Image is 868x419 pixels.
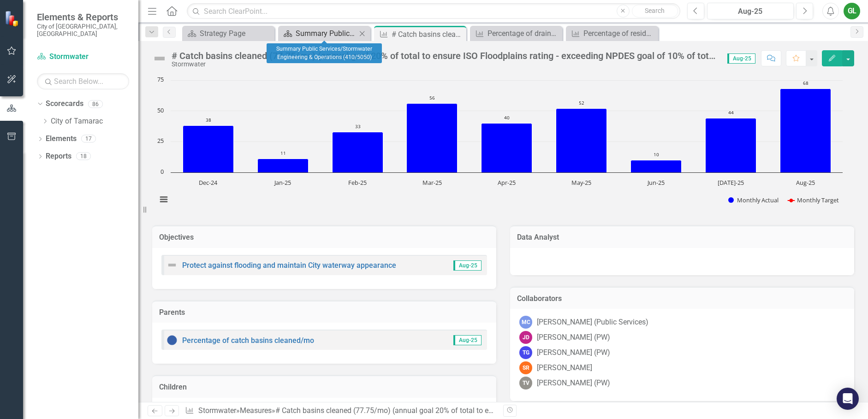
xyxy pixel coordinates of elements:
[780,89,831,173] path: Aug-25, 68. Monthly Actual.
[517,295,847,303] h3: Collaborators
[844,3,860,19] button: GL
[519,331,532,344] div: JD
[453,260,482,271] span: Aug-25
[161,167,164,176] text: 0
[537,317,648,328] div: [PERSON_NAME] (Public Services)
[392,29,464,40] div: # Catch basins cleaned (77.75/mo) (annual goal 20% of total to ensure ISO Floodplains rating - ex...
[647,178,665,187] text: Jun-25
[519,316,532,329] div: MC
[796,178,815,187] text: Aug-25
[51,116,138,127] a: City of Tamarac
[632,5,678,18] button: Search
[37,12,129,23] span: Elements & Reports
[718,178,744,187] text: [DATE]-25
[728,109,734,116] text: 44
[280,150,286,156] text: 11
[166,335,178,346] img: No Information
[46,134,77,144] a: Elements
[803,80,809,86] text: 68
[88,100,103,108] div: 86
[568,28,656,39] a: Percentage of resident complaints resolved within 24 hrs
[645,7,665,14] span: Search
[159,383,489,391] h3: Children
[706,118,756,173] path: Jul-25, 44. Monthly Actual.
[157,106,164,114] text: 50
[5,11,21,27] img: ClearPoint Strategy
[183,126,234,173] path: Dec-24, 38. Monthly Actual.
[172,61,718,68] div: Stormwater
[206,117,211,123] text: 38
[152,51,167,66] img: Not Defined
[519,377,532,389] div: TV
[788,196,839,204] button: Show Monthly Target
[81,135,96,143] div: 17
[187,3,680,19] input: Search ClearPoint...
[152,76,847,214] svg: Interactive chart
[407,104,458,173] path: Mar-25, 56. Monthly Actual.
[199,178,218,187] text: Dec-24
[280,28,357,39] a: Summary Public Services/Stormwater Engineering & Operations (410/5050)
[198,406,236,415] a: Stormwater
[537,378,610,389] div: [PERSON_NAME] (PW)
[273,178,291,187] text: Jan-25
[37,52,129,62] a: Stormwater
[157,193,170,206] button: View chart menu, Chart
[422,178,442,187] text: Mar-25
[579,100,584,106] text: 52
[183,89,831,173] g: Monthly Actual, series 1 of 2. Bar series with 9 bars.
[504,114,510,121] text: 40
[355,123,361,130] text: 33
[159,233,489,242] h3: Objectives
[267,43,382,63] div: Summary Public Services/Stormwater Engineering & Operations (410/5050)
[240,406,272,415] a: Measures
[184,28,272,39] a: Strategy Page
[76,153,91,160] div: 18
[517,233,847,242] h3: Data Analyst
[728,196,778,204] button: Show Monthly Actual
[159,308,489,317] h3: Parents
[348,178,367,187] text: Feb-25
[185,406,496,416] div: » »
[488,28,560,39] div: Percentage of drainage pipe cleaned/mo
[727,53,755,64] span: Aug-25
[333,132,383,173] path: Feb-25, 33. Monthly Actual.
[166,260,178,271] img: Not Defined
[275,406,713,415] div: # Catch basins cleaned (77.75/mo) (annual goal 20% of total to ensure ISO Floodplains rating - ex...
[157,136,164,145] text: 25
[152,76,854,214] div: Chart. Highcharts interactive chart.
[837,388,859,410] div: Open Intercom Messenger
[157,75,164,83] text: 75
[654,151,659,158] text: 10
[482,124,532,173] path: Apr-25, 40. Monthly Actual.
[707,3,794,19] button: Aug-25
[583,28,656,39] div: Percentage of resident complaints resolved within 24 hrs
[537,332,610,343] div: [PERSON_NAME] (PW)
[429,94,435,101] text: 56
[519,361,532,374] div: SR
[296,28,357,39] div: Summary Public Services/Stormwater Engineering & Operations (410/5050)
[172,51,718,61] div: # Catch basins cleaned (77.75/mo) (annual goal 20% of total to ensure ISO Floodplains rating - ex...
[498,178,516,187] text: Apr-25
[710,6,791,17] div: Aug-25
[556,109,607,173] path: May-25, 52. Monthly Actual.
[182,261,396,270] a: Protect against flooding and maintain City waterway appearance
[258,159,309,173] path: Jan-25, 11. Monthly Actual.
[37,73,129,89] input: Search Below...
[472,28,560,39] a: Percentage of drainage pipe cleaned/mo
[537,363,592,373] div: [PERSON_NAME]
[37,23,129,38] small: City of [GEOGRAPHIC_DATA], [GEOGRAPHIC_DATA]
[182,336,314,345] a: Percentage of catch basins cleaned/mo
[537,348,610,358] div: [PERSON_NAME] (PW)
[453,335,482,345] span: Aug-25
[200,28,272,39] div: Strategy Page
[571,178,591,187] text: May-25
[46,99,83,109] a: Scorecards
[46,151,71,162] a: Reports
[631,160,682,173] path: Jun-25, 10. Monthly Actual.
[519,346,532,359] div: TG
